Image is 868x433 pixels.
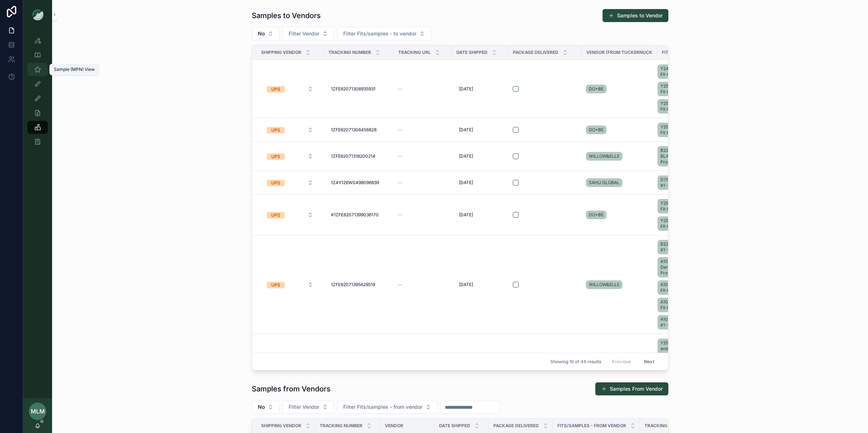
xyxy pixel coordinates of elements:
button: Select Button [261,123,319,136]
a: 1ZFE82071395629519 [328,279,389,290]
button: Select Button [261,278,319,291]
a: -- [398,86,447,92]
a: [DATE] [456,177,504,188]
a: Select Button [261,208,319,222]
a: B2204 BLACK-BLACK - Fit #1 - Proto [658,145,703,168]
span: Y25447T-Red and Navy - Fit #1 - Proto [660,340,697,357]
a: DO+BE [586,83,653,95]
a: Y24305T-Coral - Fit #2 [658,64,700,79]
a: DO+BE [586,209,653,221]
span: No [258,30,265,37]
span: Showing 10 of 44 results [550,358,601,364]
a: A10201-White - Fit #1 - Proto [658,280,700,295]
span: [DATE] [459,127,473,133]
a: B2204 BLACK-BLACK - Fit #1 - Proto [658,146,700,166]
span: #1ZFE82071399036170 [331,212,379,218]
a: Select Button [261,176,319,190]
a: Y25447T-Red and Navy - Fit #1 - ProtoY25209T-Ivory - Fit #4 [658,337,703,395]
div: UPS [271,282,280,288]
span: -- [398,127,402,133]
a: D764-Black - Fit #1 - Proto [658,175,700,190]
a: SAHU GLOBAL [586,178,622,187]
span: Filter Vendor [289,403,319,411]
span: Tracking Number [320,423,362,429]
span: Fits/samples - to vendor collection [662,50,698,55]
span: Shipping Vendor [261,423,301,429]
a: Select Button [261,149,319,163]
span: B2204 BLACK-BLACK - Fit #1 - Proto [660,148,697,165]
a: 1ZFE82071308935931 [328,83,389,95]
span: DO+BE [589,212,604,218]
span: Tracking Number [328,50,371,55]
a: 1ZFE82071306456828 [328,124,389,136]
span: Date Shipped [439,423,470,429]
div: UPS [271,127,280,133]
span: 1ZFE82071306456828 [331,127,376,133]
span: WILLOW&ELLE [589,153,620,159]
a: WILLOW&ELLE [586,152,622,161]
span: 1ZFE82071318200214 [331,153,375,159]
span: [DATE] [459,153,473,159]
span: Tracking URL [644,423,677,429]
span: Package Delivered [513,50,558,55]
span: No [258,403,265,411]
span: [DATE] [459,282,473,288]
span: Filter Fits/samples - to vendor [343,30,416,37]
span: Y25156T-Navy - Fit #1 - Proto [660,124,697,136]
a: SAHU GLOBAL [586,177,653,188]
span: A10205-RED - Fit #1 - Proto [660,317,697,328]
a: Y25447T-Red and Navy - Fit #1 - Proto [658,339,700,359]
a: Y24305T-Coral - Fit #2Y25283T-Black - Fit #2Y25097T-Black - Fit #1 - Proto [658,63,703,115]
a: Y25097T-Black - Fit #1 - Proto [658,99,700,114]
a: DO+BE [586,124,653,136]
span: [DATE] [459,86,473,92]
span: -- [398,212,402,218]
a: -- [398,153,447,159]
a: DO+BE [586,85,607,93]
a: [DATE] [456,124,504,136]
span: Y24305T-Coral - Fit #2 [660,66,697,77]
span: DO+BE [589,127,604,133]
button: Select Button [261,208,319,221]
span: WILLOW&ELLE [589,282,620,288]
button: Select Button [261,176,319,189]
span: D764-Black - Fit #1 - Proto [660,177,697,188]
span: B2311-Green - Fit #1 - Proto [660,241,697,253]
span: -- [398,180,402,186]
a: Samples From Vendor [595,382,668,395]
button: Select Button [261,150,319,163]
a: DO+BE [586,126,607,134]
a: Y25283T-Black - Fit #2 [658,82,700,96]
a: Select Button [261,82,319,96]
a: WILLOW&ELLE [586,280,622,289]
span: Y25214T-Black - Fit #5 [660,200,697,212]
span: Y25216T-White - Fit #2 [660,218,697,229]
a: Samples to Vendor [603,9,668,22]
button: Select Button [337,27,431,41]
span: Vendor (from Tuckernuck [586,50,652,55]
a: A10280-Copper - Fit #1 - Proto [658,298,700,312]
span: Vendor [385,423,403,429]
a: [DATE] [456,150,504,162]
span: 1ZFE82071395629519 [331,282,375,288]
h1: Samples to Vendors [252,10,321,21]
div: UPS [271,180,280,186]
a: -- [398,282,447,288]
span: Filter Fits/samples - from vendor [343,403,422,411]
a: -- [398,180,447,186]
div: UPS [271,86,280,93]
span: SAHU GLOBAL [589,180,620,186]
a: Select Button [261,123,319,137]
a: -- [398,212,447,218]
span: Fits/samples - from vendor [557,423,626,429]
a: Y25156T-Navy - Fit #1 - Proto [658,123,700,137]
button: Select Button [252,400,280,414]
span: -- [398,86,402,92]
span: Filter Vendor [289,30,319,37]
span: A10280-Copper - Fit #1 - Proto [660,299,697,311]
a: DO+BE [586,211,607,219]
span: Shipping Vendor [261,50,301,55]
button: Select Button [261,82,319,95]
div: scrollable content [23,29,52,158]
span: -- [398,282,402,288]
